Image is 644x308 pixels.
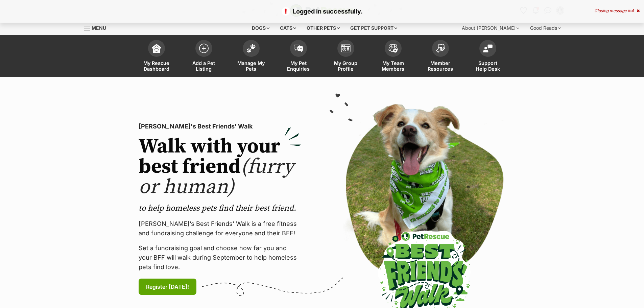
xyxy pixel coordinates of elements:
[473,60,503,72] span: Support Help Desk
[345,21,402,35] div: Get pet support
[436,44,445,53] img: member-resources-icon-8e73f808a243e03378d46382f2149f9095a855e16c252ad45f914b54edf8863c.svg
[322,37,369,77] a: My Group Profile
[483,44,493,52] img: help-desk-icon-fdf02630f3aa405de69fd3d07c3f3aa587a6932b1a1747fa1d2bba05be0121f9.svg
[525,21,566,35] div: Good Reads
[141,60,172,72] span: My Rescue Dashboard
[139,137,301,197] h2: Walk with your best friend
[457,21,524,35] div: About [PERSON_NAME]
[425,60,456,72] span: Member Resources
[133,37,180,77] a: My Rescue Dashboard
[139,154,294,200] span: (furry or human)
[341,44,351,52] img: group-profile-icon-3fa3cf56718a62981997c0bc7e787c4b2cf8bcc04b72c1350f741eb67cf2f40e.svg
[247,21,274,35] div: Dogs
[388,44,398,53] img: team-members-icon-5396bd8760b3fe7c0b43da4ab00e1e3bb1a5d9ba89233759b79545d2d3fc5d0d.svg
[146,283,189,291] span: Register [DATE]!
[331,60,361,72] span: My Group Profile
[246,44,256,53] img: manage-my-pets-icon-02211641906a0b7f246fdf0571729dbe1e7629f14944591b6c1af311fb30b64b.svg
[228,37,275,77] a: Manage My Pets
[417,37,464,77] a: Member Resources
[139,203,301,214] p: to help homeless pets find their best friend.
[139,122,301,131] p: [PERSON_NAME]'s Best Friends' Walk
[275,21,301,35] div: Cats
[199,44,209,53] img: add-pet-listing-icon-0afa8454b4691262ce3f59096e99ab1cd57d4a30225e0717b998d2c9b9846f56.svg
[139,279,196,295] a: Register [DATE]!
[275,37,322,77] a: My Pet Enquiries
[464,37,511,77] a: Support Help Desk
[302,21,344,35] div: Other pets
[283,60,314,72] span: My Pet Enquiries
[378,60,408,72] span: My Team Members
[180,37,228,77] a: Add a Pet Listing
[369,37,417,77] a: My Team Members
[84,21,111,33] a: Menu
[189,60,219,72] span: Add a Pet Listing
[152,44,161,53] img: dashboard-icon-eb2f2d2d3e046f16d808141f083e7271f6b2e854fb5c12c21221c1fb7104beca.svg
[294,45,303,52] img: pet-enquiries-icon-7e3ad2cf08bfb03b45e93fb7055b45f3efa6380592205ae92323e6603595dc1f.svg
[139,243,301,272] p: Set a fundraising goal and choose how far you and your BFF will walk during September to help hom...
[92,25,106,31] span: Menu
[236,60,266,72] span: Manage My Pets
[139,219,301,238] p: [PERSON_NAME]’s Best Friends' Walk is a free fitness and fundraising challenge for everyone and t...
